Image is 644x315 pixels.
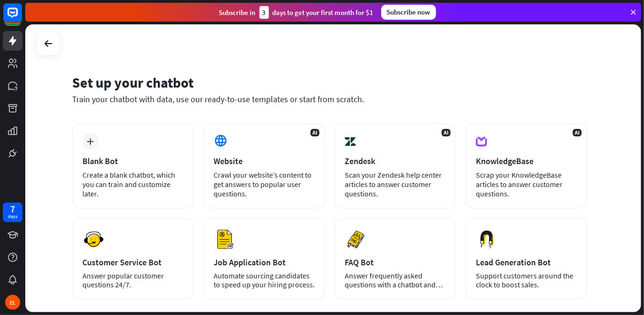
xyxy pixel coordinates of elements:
div: Blank Bot [82,156,184,166]
div: Answer popular customer questions 24/7. [82,271,184,289]
div: Subscribe now [381,5,436,20]
div: Website [214,156,315,166]
button: Open LiveChat chat widget [7,4,36,32]
div: Create a blank chatbot, which you can train and customize later. [82,170,184,198]
i: plus [87,138,94,145]
div: FAQ Bot [345,257,446,268]
div: 3 [259,6,269,19]
div: Lead Generation Bot [476,257,577,268]
div: Train your chatbot with data, use our ready-to-use templates or start from scratch. [72,94,587,105]
div: 7 [10,205,15,213]
div: Job Application Bot [214,257,315,268]
div: Support customers around the clock to boost sales. [476,271,577,289]
div: Subscribe in days to get your first month for $1 [219,6,374,19]
div: Scan your Zendesk help center articles to answer customer questions. [345,170,446,198]
div: Customer Service Bot [82,257,184,268]
span: AI [311,129,319,136]
div: Set up your chatbot [72,74,587,91]
a: 7 days [3,202,22,222]
span: AI [573,129,582,136]
div: Zendesk [345,156,446,166]
div: Scrap your KnowledgeBase articles to answer customer questions. [476,170,577,198]
div: KnowledgeBase [476,156,577,166]
div: Automate sourcing candidates to speed up your hiring process. [214,271,315,289]
div: days [8,213,17,220]
div: EL [5,295,20,310]
div: Crawl your website’s content to get answers to popular user questions. [214,170,315,198]
div: Answer frequently asked questions with a chatbot and save your time. [345,271,446,289]
span: AI [442,129,451,136]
